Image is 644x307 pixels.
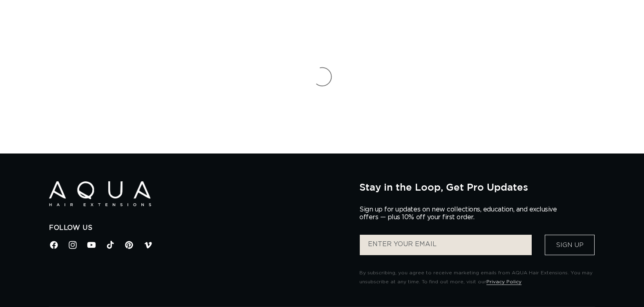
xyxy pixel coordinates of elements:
input: ENTER YOUR EMAIL [360,235,532,255]
button: Sign Up [545,235,595,255]
a: Privacy Policy [486,279,521,284]
p: By subscribing, you agree to receive marketing emails from AQUA Hair Extensions. You may unsubscr... [359,269,595,286]
h2: Stay in the Loop, Get Pro Updates [359,181,595,193]
h2: Follow Us [49,224,347,232]
p: Sign up for updates on new collections, education, and exclusive offers — plus 10% off your first... [359,206,564,221]
img: Aqua Hair Extensions [49,181,151,206]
